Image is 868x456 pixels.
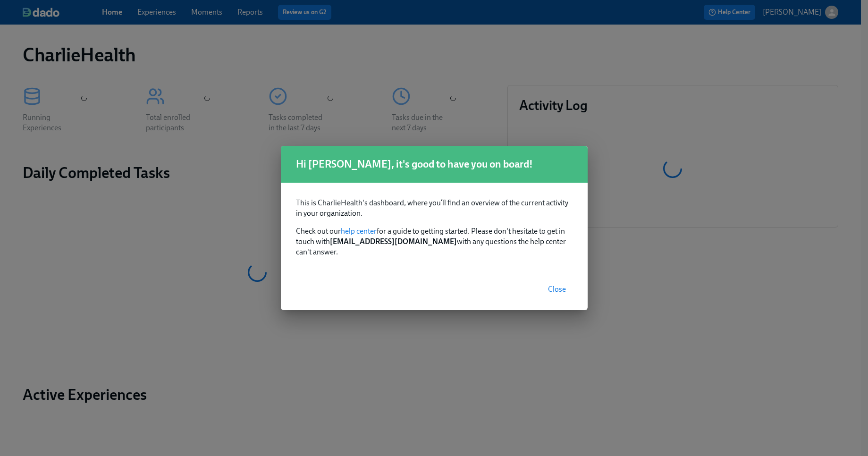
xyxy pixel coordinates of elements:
[330,237,457,246] strong: [EMAIL_ADDRESS][DOMAIN_NAME]
[296,198,573,219] p: This is CharlieHealth's dashboard, where you’ll find an overview of the current activity in your ...
[281,183,588,269] div: Check out our for a guide to getting started. Please don't hesitate to get in touch with with any...
[341,227,377,236] a: help center
[548,285,566,294] span: Close
[296,157,573,171] h1: Hi [PERSON_NAME], it's good to have you on board!
[541,280,573,299] button: Close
